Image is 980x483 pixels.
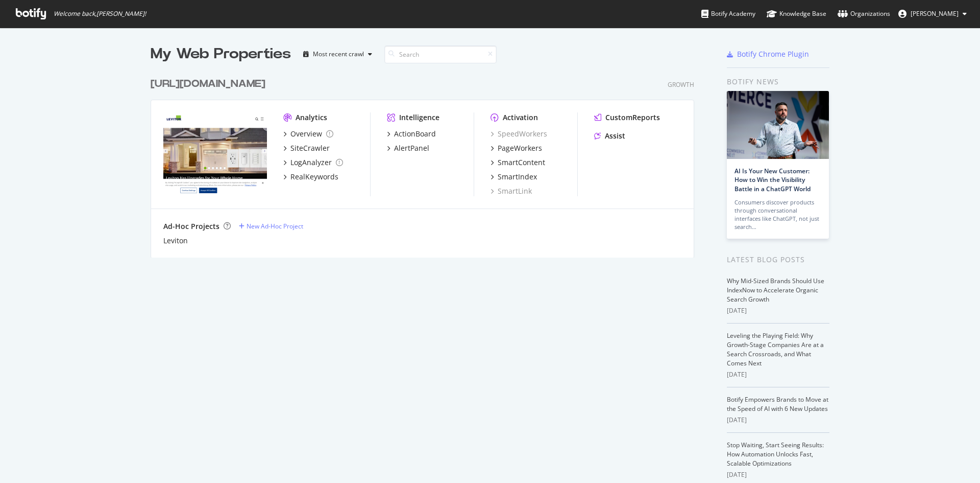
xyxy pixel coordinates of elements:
[290,157,332,168] div: LogAnalyzer
[727,441,824,468] a: Stop Waiting, Start Seeing Results: How Automation Unlocks Fast, Scalable Optimizations
[151,44,291,64] div: My Web Properties
[727,416,829,425] div: [DATE]
[299,46,376,62] button: Most recent crawl
[890,6,975,22] button: [PERSON_NAME]
[911,9,959,18] span: Eric Villarino
[498,172,537,182] div: SmartIndex
[594,112,660,123] a: CustomReports
[727,306,829,315] div: [DATE]
[498,143,542,153] div: PageWorkers
[54,10,146,18] span: Welcome back, [PERSON_NAME] !
[605,131,625,141] div: Assist
[727,395,828,413] a: Botify Empowers Brands to Move at the Speed of AI with 6 New Updates
[247,222,303,231] div: New Ad-Hoc Project
[838,9,890,19] div: Organizations
[734,198,821,231] div: Consumers discover products through conversational interfaces like ChatGPT, not just search…
[767,9,826,19] div: Knowledge Base
[290,143,330,153] div: SiteCrawler
[387,143,429,153] a: AlertPanel
[151,77,265,91] div: [URL][DOMAIN_NAME]
[594,131,625,141] a: Assist
[727,76,829,87] div: Botify news
[290,129,322,139] div: Overview
[283,129,333,139] a: Overview
[387,129,436,139] a: ActionBoard
[290,172,338,182] div: RealKeywords
[394,129,436,139] div: ActionBoard
[727,277,824,304] a: Why Mid-Sized Brands Should Use IndexNow to Accelerate Organic Search Growth
[737,49,809,59] div: Botify Chrome Plugin
[727,331,824,367] a: Leveling the Playing Field: Why Growth-Stage Companies Are at a Search Crossroads, and What Comes...
[727,91,829,159] img: AI Is Your New Customer: How to Win the Visibility Battle in a ChatGPT World
[163,221,219,232] div: Ad-Hoc Projects
[283,143,330,153] a: SiteCrawler
[491,143,542,153] a: PageWorkers
[151,77,269,91] a: [URL][DOMAIN_NAME]
[296,112,327,123] div: Analytics
[727,49,809,59] a: Botify Chrome Plugin
[384,45,497,63] input: Search
[163,112,267,195] img: https://leviton.com/
[491,172,537,182] a: SmartIndex
[313,51,364,57] div: Most recent crawl
[498,157,545,168] div: SmartContent
[399,112,439,123] div: Intelligence
[727,470,829,479] div: [DATE]
[727,254,829,265] div: Latest Blog Posts
[491,157,545,168] a: SmartContent
[701,9,755,19] div: Botify Academy
[239,222,303,231] a: New Ad-Hoc Project
[151,64,702,258] div: grid
[727,370,829,379] div: [DATE]
[283,172,338,182] a: RealKeywords
[503,112,538,123] div: Activation
[668,80,694,89] div: Growth
[605,112,660,123] div: CustomReports
[734,167,811,193] a: AI Is Your New Customer: How to Win the Visibility Battle in a ChatGPT World
[283,157,343,168] a: LogAnalyzer
[163,236,188,246] a: Leviton
[394,143,429,153] div: AlertPanel
[491,129,547,139] a: SpeedWorkers
[491,186,532,196] a: SmartLink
